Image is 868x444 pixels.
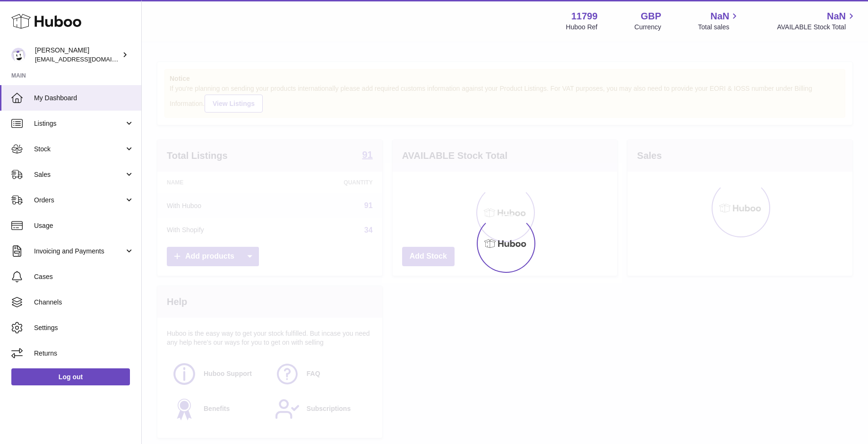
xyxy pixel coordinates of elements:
[35,46,120,64] div: [PERSON_NAME]
[635,23,662,32] div: Currency
[698,23,740,32] span: Total sales
[710,10,729,23] span: NaN
[777,23,857,32] span: AVAILABLE Stock Total
[34,170,124,179] span: Sales
[35,55,139,63] span: [EMAIL_ADDRESS][DOMAIN_NAME]
[34,298,134,307] span: Channels
[34,323,134,332] span: Settings
[34,221,134,230] span: Usage
[571,10,598,23] strong: 11799
[566,23,598,32] div: Huboo Ref
[11,368,130,385] a: Log out
[827,10,846,23] span: NaN
[34,272,134,281] span: Cases
[34,247,124,256] span: Invoicing and Payments
[34,94,134,103] span: My Dashboard
[34,145,124,154] span: Stock
[34,119,124,128] span: Listings
[34,349,134,358] span: Returns
[777,10,857,32] a: NaN AVAILABLE Stock Total
[11,48,26,62] img: dionas@maisonflaneur.com
[698,10,740,32] a: NaN Total sales
[641,10,661,23] strong: GBP
[34,196,124,205] span: Orders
